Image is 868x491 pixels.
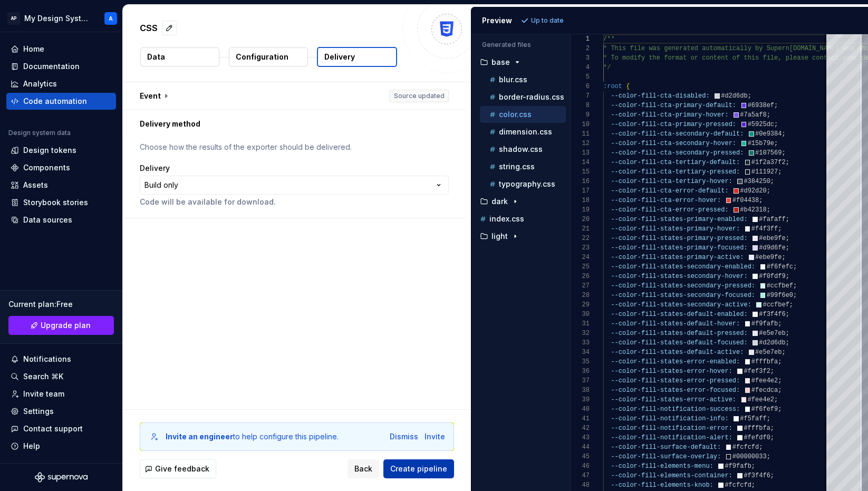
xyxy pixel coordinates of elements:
span: ; [767,453,770,460]
span: ; [793,263,797,271]
div: 29 [571,300,590,310]
span: --color-fill-states-error-pressed: [611,377,740,384]
span: ; [786,311,789,318]
span: #f3f4f6 [744,472,770,479]
div: Components [23,162,70,173]
p: Up to date [531,16,564,25]
span: ; [767,111,770,119]
a: Assets [6,177,116,194]
button: light [476,230,566,242]
div: Current plan : Free [8,299,114,310]
span: --color-fill-cta-error-hover: [611,197,721,204]
button: string.css [480,161,566,172]
span: ; [782,254,785,261]
div: Preview [482,15,512,26]
span: --color-fill-notification-alert: [611,434,732,441]
p: CSS [140,22,158,34]
span: ; [770,178,774,185]
span: ; [786,235,789,242]
span: --color-fill-cta-tertiary-default: [611,159,740,166]
button: Delivery [317,47,397,67]
span: --color-fill-states-secondary-focused: [611,292,755,299]
p: border-radius.css [499,93,564,101]
p: color.css [499,110,532,119]
span: #f0fdf9 [759,273,785,280]
p: Choose how the results of the exporter should be delivered. [140,142,449,152]
div: Code automation [23,96,87,107]
span: ; [778,387,782,394]
span: ; [786,273,789,280]
span: #5925dc [748,121,774,128]
div: 30 [571,310,590,319]
span: --color-fill-states-primary-focused: [611,244,747,252]
span: { [626,83,630,90]
span: ; [748,92,751,100]
span: #111927 [751,168,778,176]
span: ; [782,349,785,356]
div: Notifications [23,354,71,364]
span: --color-fill-cta-secondary-pressed: [611,149,744,157]
span: #fafaff [759,216,785,223]
div: Settings [23,406,54,417]
span: --color-fill-cta-error-pressed: [611,206,728,214]
div: 42 [571,423,590,433]
div: Design tokens [23,145,76,156]
div: Help [23,441,40,451]
div: 46 [571,461,590,471]
span: ; [786,330,789,337]
div: 47 [571,471,590,480]
a: Supernova Logo [35,472,88,483]
div: 31 [571,319,590,329]
a: Analytics [6,75,116,92]
div: 45 [571,452,590,461]
button: dimension.css [480,126,566,138]
span: Create pipeline [390,464,447,474]
span: #f4f3ff [751,225,778,233]
span: --color-fill-states-default-focused: [611,339,747,346]
button: shadow.css [480,143,566,155]
button: Invite [425,431,445,442]
p: shadow.css [499,145,543,153]
p: Delivery [324,52,355,62]
span: ; [767,187,770,195]
div: 4 [571,63,590,72]
div: 2 [571,44,590,53]
span: --color-fill-cta-primary-hover: [611,111,728,119]
p: dimension.css [499,128,552,136]
div: 22 [571,234,590,243]
span: #f3f4f6 [759,311,785,318]
div: Home [23,44,44,54]
a: Storybook stories [6,194,116,211]
span: #ebe9fe [759,235,785,242]
b: Invite an engineer [166,432,233,441]
span: #f9fafb [751,320,778,328]
span: #f5faff [740,415,766,422]
span: #ccfbef [767,282,793,290]
span: * This file was generated automatically by Supern [603,45,789,52]
p: Code will be available for download. [140,197,449,207]
span: ; [774,140,778,147]
span: #f6fefc [767,263,793,271]
div: 18 [571,196,590,205]
button: Dismiss [390,431,418,442]
div: Invite team [23,389,64,399]
span: ; [782,130,785,138]
span: --color-fill-states-secondary-enabled: [611,263,755,271]
span: --color-fill-surface-default: [611,444,721,451]
div: 9 [571,110,590,120]
span: --color-fill-notification-error: [611,425,732,432]
button: Give feedback [140,459,216,478]
span: ; [786,244,789,252]
span: --color-fill-elements-knob: [611,482,713,489]
span: --color-fill-states-primary-pressed: [611,235,747,242]
div: A [109,14,113,23]
div: 6 [571,82,590,91]
span: ; [770,425,774,432]
span: #d2d6db [759,339,785,346]
span: ; [789,301,793,309]
p: index.css [489,215,524,223]
span: #f04438 [732,197,759,204]
div: 13 [571,148,590,158]
span: ; [786,159,789,166]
